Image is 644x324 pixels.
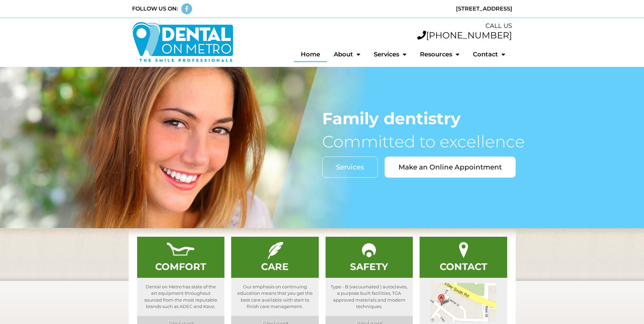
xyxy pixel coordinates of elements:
[240,47,512,62] nav: Menu
[155,261,206,272] a: COMFORT
[294,47,327,62] a: Home
[367,47,413,62] a: Services
[336,164,364,170] span: Services
[132,5,178,13] div: FOLLOW US ON:
[326,5,512,13] div: [STREET_ADDRESS]
[413,47,466,62] a: Resources
[137,278,225,316] p: Dental on Metro has state of the art equipment throughout sourced from the most reputable brands ...
[326,278,413,316] p: Type - B (vacuumated ) autoclaves, a purpose built facilities, TGA approved materials and modern ...
[231,278,319,316] p: Our emphasis on continuing education means that you get the best care available with start to fin...
[466,47,512,62] a: Contact
[385,157,516,178] a: Make an Online Appointment
[327,47,367,62] a: About
[240,21,512,31] div: CALL US
[350,261,388,272] a: SAFETY
[417,30,512,41] a: [PHONE_NUMBER]
[261,261,289,272] a: CARE
[399,164,502,170] span: Make an Online Appointment
[322,157,378,178] a: Services
[440,261,487,272] a: CONTACT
